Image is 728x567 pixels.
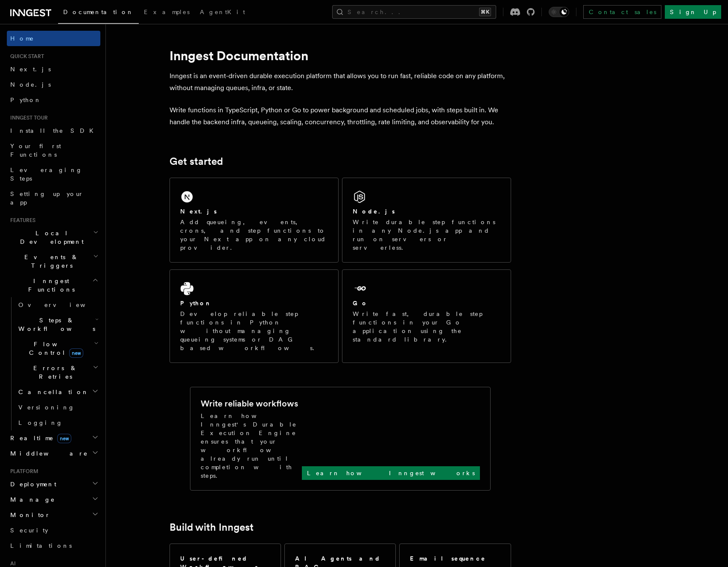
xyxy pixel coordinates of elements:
a: Versioning [15,400,100,415]
button: Cancellation [15,384,100,400]
span: Python [10,96,41,103]
span: Inngest tour [7,114,48,121]
span: Node.js [10,81,51,88]
a: Overview [15,297,100,313]
span: Inngest Functions [7,277,92,294]
span: Errors & Retries [15,364,93,381]
span: Middleware [7,449,88,458]
span: Your first Functions [10,143,61,158]
span: Logging [18,419,63,426]
span: new [69,348,83,358]
span: Flow Control [15,340,94,357]
a: PythonDevelop reliable step functions in Python without managing queueing systems or DAG based wo... [170,269,339,363]
span: AI [7,560,16,567]
span: new [57,434,71,443]
a: Python [7,92,100,108]
a: Install the SDK [7,123,100,138]
a: Documentation [58,3,139,24]
kbd: ⌘K [479,8,491,16]
h2: Email sequence [410,554,486,563]
span: Monitor [7,511,50,519]
a: GoWrite fast, durable step functions in your Go application using the standard library. [342,269,511,363]
span: Deployment [7,480,56,488]
span: Platform [7,468,38,475]
a: Sign Up [665,5,721,19]
a: Logging [15,415,100,430]
a: Next.js [7,61,100,77]
button: Local Development [7,225,100,249]
a: Get started [170,155,223,167]
p: Learn how Inngest's Durable Execution Engine ensures that your workflow already run until complet... [201,412,302,480]
button: Events & Triggers [7,249,100,273]
a: Node.jsWrite durable step functions in any Node.js app and run on servers or serverless. [342,178,511,263]
button: Errors & Retries [15,360,100,384]
span: Quick start [7,53,44,60]
a: Contact sales [583,5,661,19]
button: Flow Controlnew [15,336,100,360]
a: Setting up your app [7,186,100,210]
a: Examples [139,3,195,23]
button: Monitor [7,507,100,523]
span: Setting up your app [10,190,84,206]
span: Home [10,34,34,43]
p: Write fast, durable step functions in your Go application using the standard library. [353,310,500,344]
a: Build with Inngest [170,521,254,533]
p: Learn how Inngest works [307,469,475,477]
p: Inngest is an event-driven durable execution platform that allows you to run fast, reliable code ... [170,70,511,94]
span: Steps & Workflows [15,316,95,333]
span: Cancellation [15,388,89,396]
span: Documentation [63,9,134,15]
p: Write functions in TypeScript, Python or Go to power background and scheduled jobs, with steps bu... [170,104,511,128]
a: AgentKit [195,3,250,23]
button: Realtimenew [7,430,100,446]
span: Next.js [10,66,51,73]
span: Versioning [18,404,75,411]
div: Inngest Functions [7,297,100,430]
h2: Go [353,299,368,307]
span: Overview [18,301,106,308]
a: Leveraging Steps [7,162,100,186]
a: Learn how Inngest works [302,466,480,480]
h2: Node.js [353,207,395,216]
a: Security [7,523,100,538]
button: Toggle dark mode [549,7,569,17]
button: Deployment [7,476,100,492]
span: Realtime [7,434,71,442]
p: Add queueing, events, crons, and step functions to your Next app on any cloud provider. [180,218,328,252]
a: Your first Functions [7,138,100,162]
span: Leveraging Steps [10,167,82,182]
span: Features [7,217,35,224]
span: Examples [144,9,190,15]
button: Steps & Workflows [15,313,100,336]
span: Install the SDK [10,127,99,134]
button: Manage [7,492,100,507]
a: Home [7,31,100,46]
span: Security [10,527,48,534]
span: Manage [7,495,55,504]
button: Middleware [7,446,100,461]
h2: Next.js [180,207,217,216]
h2: Write reliable workflows [201,397,298,409]
p: Write durable step functions in any Node.js app and run on servers or serverless. [353,218,500,252]
span: Limitations [10,542,72,549]
h2: Python [180,299,212,307]
h1: Inngest Documentation [170,48,511,63]
span: AgentKit [200,9,245,15]
p: Develop reliable step functions in Python without managing queueing systems or DAG based workflows. [180,310,328,352]
button: Inngest Functions [7,273,100,297]
button: Search...⌘K [332,5,496,19]
span: Local Development [7,229,93,246]
a: Limitations [7,538,100,553]
a: Next.jsAdd queueing, events, crons, and step functions to your Next app on any cloud provider. [170,178,339,263]
span: Events & Triggers [7,253,93,270]
a: Node.js [7,77,100,92]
